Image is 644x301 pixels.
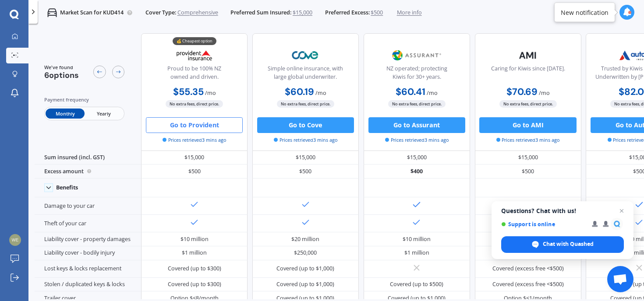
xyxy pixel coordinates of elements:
span: / mo [205,89,216,97]
span: / mo [315,89,326,97]
span: 6 options [44,70,79,80]
div: $10 million [403,235,431,243]
span: Preferred Excess: [325,9,370,17]
div: Covered (excess free <$500) [492,265,564,273]
button: Go to Assurant [368,117,465,133]
button: Go to Cove [257,117,354,133]
span: Cover Type: [145,9,176,17]
div: Sum insured (incl. GST) [35,151,141,165]
div: Covered (up to $1,000) [276,265,334,273]
div: Damage to your car [35,197,141,215]
div: $400 [364,164,470,178]
div: $1 million [404,249,429,257]
button: Go to AMI [479,117,576,133]
span: Comprehensive [177,9,218,17]
img: Provident.png [168,45,220,65]
div: $10 million [180,235,209,243]
img: 8ab6bc97445a4216ae38cc1ed046a951 [9,234,21,246]
span: Questions? Chat with us! [501,207,624,214]
b: $60.41 [396,86,425,98]
b: $70.69 [506,86,538,98]
span: Prices retrieved 3 mins ago [274,136,337,143]
div: Excess amount [35,164,141,178]
div: Theft of your car [35,215,141,232]
div: $500 [475,164,581,178]
div: $250,000 [294,249,317,257]
div: Covered (up to $300) [168,265,221,273]
div: Lost keys & locks replacement [35,260,141,278]
button: Go to Provident [146,117,243,133]
div: $500 [252,164,359,178]
img: Assurant.png [391,45,443,65]
div: Covered (up to $1,000) [276,280,334,288]
span: More info [397,9,422,17]
b: $60.19 [285,86,314,98]
div: 💰 Cheapest option [173,37,216,45]
span: Support is online [501,221,586,227]
span: Chat with Quashed [543,240,594,248]
span: $15,000 [293,9,312,17]
div: Covered (excess free <$500) [492,280,564,288]
div: New notification [561,8,609,17]
div: Benefits [56,184,78,191]
span: Preferred Sum Insured: [230,9,291,17]
span: No extra fees, direct price. [166,100,223,108]
span: / mo [539,89,550,97]
div: Covered (up to $300) [168,280,221,288]
div: $15,000 [252,151,359,165]
img: AMI-text-1.webp [502,45,554,65]
span: Chat with Quashed [501,236,624,253]
span: / mo [427,89,438,97]
div: $15,000 [141,151,248,165]
span: No extra fees, direct price. [499,100,557,108]
span: We've found [44,64,79,71]
div: NZ operated; protecting Kiwis for 30+ years. [370,65,463,84]
span: $500 [371,9,383,17]
div: Stolen / duplicated keys & locks [35,278,141,292]
a: Open chat [607,266,633,292]
div: Liability cover - property damages [35,232,141,246]
b: $55.35 [173,86,204,98]
span: No extra fees, direct price. [388,100,446,108]
span: Prices retrieved 3 mins ago [385,136,449,143]
div: $15,000 [475,151,581,165]
span: Prices retrieved 3 mins ago [163,136,226,143]
div: Simple online insurance, with large global underwriter. [259,65,352,84]
img: Cove.webp [280,45,332,65]
div: Caring for Kiwis since [DATE]. [491,65,565,84]
div: $1 million [182,249,207,257]
span: Yearly [85,108,123,119]
div: Proud to be 100% NZ owned and driven. [148,65,241,84]
div: Payment frequency [44,96,125,104]
span: Prices retrieved 3 mins ago [496,136,560,143]
div: $20 million [291,235,319,243]
div: $15,000 [364,151,470,165]
div: Liability cover - bodily injury [35,246,141,260]
div: $500 [141,164,248,178]
img: car.f15378c7a67c060ca3f3.svg [47,8,57,17]
div: Covered (up to $500) [390,280,443,288]
p: Market Scan for KUD414 [60,9,124,17]
span: No extra fees, direct price. [277,100,334,108]
span: Monthly [46,108,84,119]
